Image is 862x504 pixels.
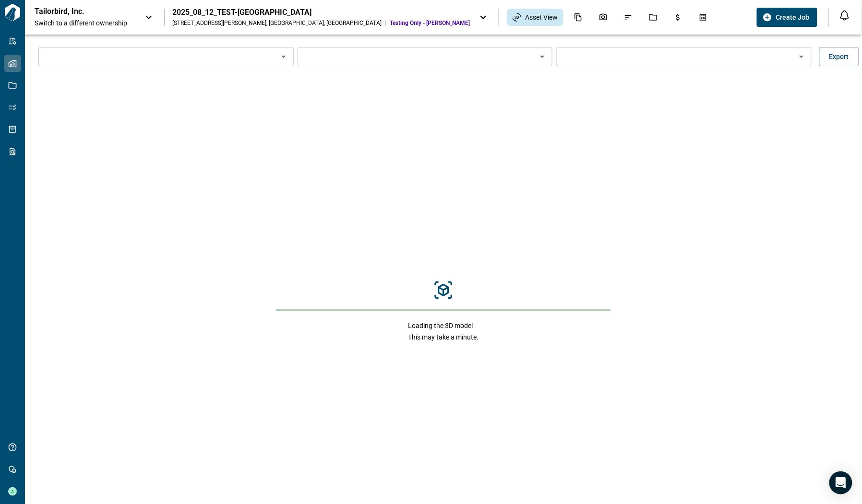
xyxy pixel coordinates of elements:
div: [STREET_ADDRESS][PERSON_NAME] , [GEOGRAPHIC_DATA] , [GEOGRAPHIC_DATA] [172,19,382,27]
div: Budgets [668,9,688,25]
div: Jobs [643,9,663,25]
span: Loading the 3D model [408,321,479,330]
div: Photos [593,9,613,25]
span: Create Job [776,12,810,22]
div: Asset View [507,9,563,26]
span: Export [829,52,849,61]
div: Open Intercom Messenger [829,471,852,494]
div: 2025_08_12_TEST-[GEOGRAPHIC_DATA] [172,8,470,17]
button: Open [536,50,549,63]
div: Issues & Info [618,9,638,25]
span: Testing Only - [PERSON_NAME] [390,19,470,27]
div: Documents [568,9,588,25]
span: Switch to a different ownership [35,18,135,28]
button: Open [795,50,808,63]
span: Asset View [525,12,558,22]
button: Create Job [757,8,817,27]
button: Open [277,50,290,63]
span: This may take a minute. [408,332,479,342]
p: Tailorbird, Inc. [35,7,121,16]
div: Takeoff Center [693,9,713,25]
button: Export [819,47,859,66]
button: Open notification feed [837,8,852,23]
